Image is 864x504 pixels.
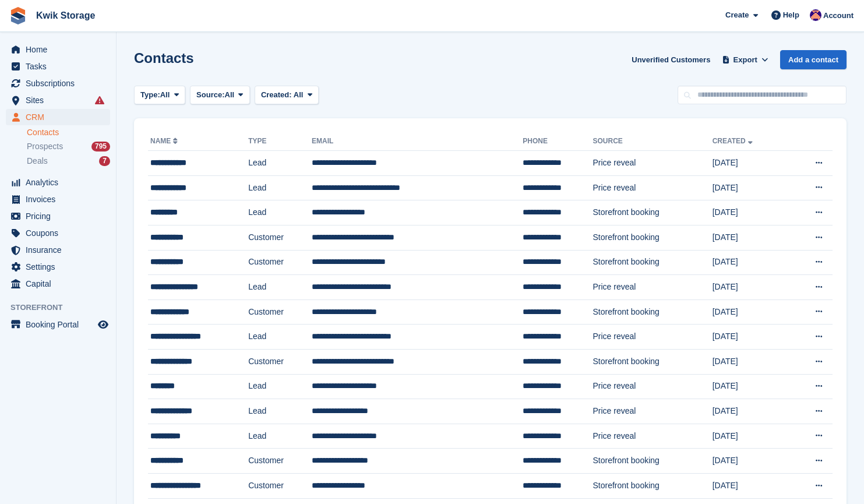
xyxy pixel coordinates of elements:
td: [DATE] [713,325,789,350]
td: Lead [248,325,312,350]
td: Price reveal [593,374,712,399]
i: Smart entry sync failures have occurred [95,96,104,105]
td: Price reveal [593,399,712,424]
a: menu [6,174,110,191]
td: [DATE] [713,349,789,374]
td: Lead [248,424,312,449]
td: [DATE] [713,225,789,250]
span: Booking Portal [26,316,96,333]
span: Pricing [26,208,96,224]
td: [DATE] [713,151,789,176]
a: menu [6,208,110,224]
a: menu [6,58,110,75]
td: Lead [248,151,312,176]
span: Sites [26,92,96,108]
td: Price reveal [593,275,712,300]
td: Storefront booking [593,299,712,325]
span: Tasks [26,58,96,75]
a: Contacts [27,127,110,138]
td: [DATE] [713,200,789,225]
td: Storefront booking [593,225,712,250]
th: Type [248,132,312,151]
span: Export [733,54,757,66]
a: Unverified Customers [627,50,715,69]
span: Help [783,9,799,21]
a: Add a contact [780,50,847,69]
a: Prospects 795 [27,140,110,153]
td: Storefront booking [593,200,712,225]
a: Deals 7 [27,155,110,167]
span: Invoices [26,191,96,207]
td: Lead [248,374,312,399]
button: Source: All [190,86,250,105]
span: Settings [26,259,96,275]
td: [DATE] [713,424,789,449]
td: Lead [248,175,312,200]
td: Price reveal [593,325,712,350]
td: [DATE] [713,275,789,300]
span: Source: [196,89,224,101]
a: menu [6,316,110,333]
a: menu [6,242,110,258]
span: Storefront [10,302,116,313]
span: Prospects [27,141,63,152]
a: menu [6,109,110,125]
span: Type: [140,89,160,101]
td: Customer [248,299,312,325]
td: Price reveal [593,175,712,200]
td: Storefront booking [593,349,712,374]
span: Account [823,10,854,22]
td: Customer [248,225,312,250]
th: Source [593,132,712,151]
td: Lead [248,200,312,225]
a: menu [6,259,110,275]
a: Kwik Storage [31,6,100,25]
a: menu [6,75,110,91]
span: Insurance [26,242,96,258]
td: Storefront booking [593,473,712,498]
td: Price reveal [593,424,712,449]
a: menu [6,276,110,292]
td: [DATE] [713,175,789,200]
td: Storefront booking [593,250,712,275]
a: Name [150,137,180,145]
h1: Contacts [134,50,194,66]
th: Phone [523,132,593,151]
a: Created [713,137,755,145]
span: Coupons [26,225,96,241]
img: Jade Stanley [810,9,821,21]
td: Customer [248,349,312,374]
td: Price reveal [593,151,712,176]
td: Storefront booking [593,449,712,474]
td: [DATE] [713,250,789,275]
span: Capital [26,276,96,292]
td: Customer [248,473,312,498]
a: menu [6,191,110,207]
td: [DATE] [713,449,789,474]
td: [DATE] [713,399,789,424]
span: Analytics [26,174,96,191]
td: [DATE] [713,473,789,498]
a: menu [6,41,110,58]
button: Created: All [255,86,319,105]
th: Email [312,132,523,151]
a: Preview store [96,318,110,332]
button: Type: All [134,86,185,105]
img: stora-icon-8386f47178a22dfd0bd8f6a31ec36ba5ce8667c1dd55bd0f319d3a0aa187defe.svg [9,7,27,24]
a: menu [6,92,110,108]
td: Customer [248,250,312,275]
td: Lead [248,275,312,300]
span: All [160,89,170,101]
span: All [225,89,235,101]
span: Subscriptions [26,75,96,91]
div: 795 [91,142,110,151]
div: 7 [99,156,110,166]
td: Lead [248,399,312,424]
span: CRM [26,109,96,125]
button: Export [720,50,771,69]
a: menu [6,225,110,241]
span: Create [725,9,749,21]
td: Customer [248,449,312,474]
span: Home [26,41,96,58]
td: [DATE] [713,374,789,399]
